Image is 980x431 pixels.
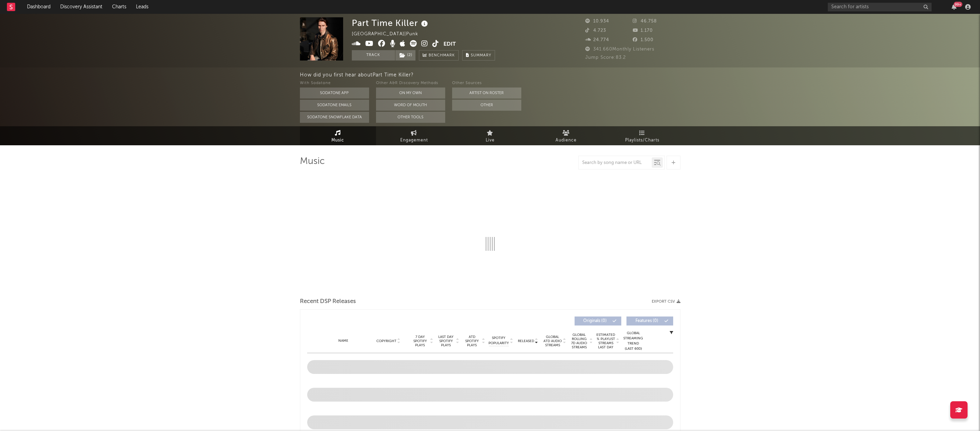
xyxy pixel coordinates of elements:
span: 24.774 [585,38,609,42]
a: Audience [528,126,604,145]
span: 46.758 [633,19,657,24]
a: Playlists/Charts [604,126,680,145]
span: Global ATD Audio Streams [543,335,562,347]
span: Copyright [376,339,396,343]
span: 341.660 Monthly Listeners [585,47,654,52]
span: Recent DSP Releases [300,297,356,306]
button: (2) [395,50,415,61]
span: Summary [471,54,491,57]
button: Summary [462,50,495,61]
button: Other Tools [376,112,445,123]
span: ( 2 ) [395,50,416,61]
span: Live [486,136,495,145]
span: Engagement [400,136,428,145]
div: Name [321,338,366,343]
input: Search for artists [828,3,932,11]
span: Audience [556,136,577,145]
span: Released [518,339,534,343]
div: Global Streaming Trend (Last 60D) [623,331,644,351]
button: Artist on Roster [452,88,521,99]
div: Other Sources [452,79,521,88]
button: Other [452,100,521,111]
span: Estimated % Playlist Streams Last Day [596,333,615,349]
span: Originals ( 0 ) [579,319,611,323]
button: On My Own [376,88,445,99]
a: Benchmark [419,50,459,61]
button: Sodatone App [300,88,369,99]
span: 4.723 [585,28,606,33]
button: Sodatone Emails [300,100,369,111]
div: Other A&R Discovery Methods [376,79,445,88]
span: Playlists/Charts [625,136,659,145]
div: With Sodatone [300,79,369,88]
input: Search by song name or URL [579,160,652,166]
span: Music [331,136,344,145]
button: Sodatone Snowflake Data [300,112,369,123]
span: Last Day Spotify Plays [437,335,455,347]
a: Music [300,126,376,145]
div: Part Time Killer [352,17,430,29]
span: Features ( 0 ) [631,319,663,323]
button: 99+ [952,4,956,10]
span: 1.500 [633,38,653,42]
span: Jump Score: 83.2 [585,55,626,60]
span: 1.170 [633,28,653,33]
span: 10.934 [585,19,609,24]
button: Word Of Mouth [376,100,445,111]
div: [GEOGRAPHIC_DATA] | Punk [352,30,426,38]
span: 7 Day Spotify Plays [411,335,429,347]
span: Spotify Popularity [488,336,509,346]
button: Originals(0) [575,317,621,325]
button: Edit [443,40,456,49]
button: Features(0) [626,317,673,325]
span: Benchmark [429,52,455,60]
div: 99 + [954,2,962,7]
a: Engagement [376,126,452,145]
span: ATD Spotify Plays [463,335,481,347]
button: Track [352,50,395,61]
span: Global Rolling 7D Audio Streams [570,333,589,349]
a: Live [452,126,528,145]
button: Export CSV [652,300,680,304]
